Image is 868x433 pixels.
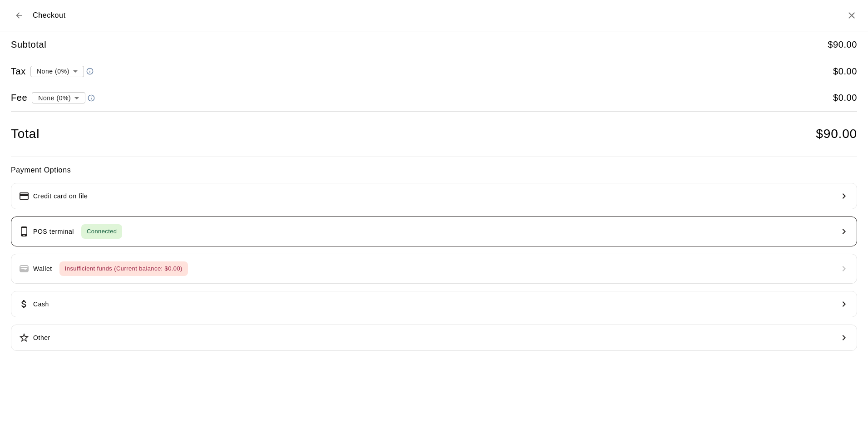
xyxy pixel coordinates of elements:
[11,183,857,209] button: Credit card on file
[11,7,27,24] button: Back to cart
[11,325,857,351] button: Other
[11,7,66,24] div: Checkout
[816,126,857,142] h4: $ 90.00
[32,89,85,106] div: None (0%)
[11,164,857,176] h6: Payment Options
[833,92,857,104] h5: $ 0.00
[11,126,39,142] h4: Total
[33,333,50,343] p: Other
[833,65,857,78] h5: $ 0.00
[828,39,857,51] h5: $ 90.00
[33,227,74,236] p: POS terminal
[30,63,84,79] div: None (0%)
[11,291,857,317] button: Cash
[11,65,26,78] h5: Tax
[11,216,857,246] button: POS terminalConnected
[11,92,27,104] h5: Fee
[33,300,49,309] p: Cash
[33,192,88,201] p: Credit card on file
[11,39,46,51] h5: Subtotal
[846,10,857,21] button: Close
[81,226,122,237] span: Connected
